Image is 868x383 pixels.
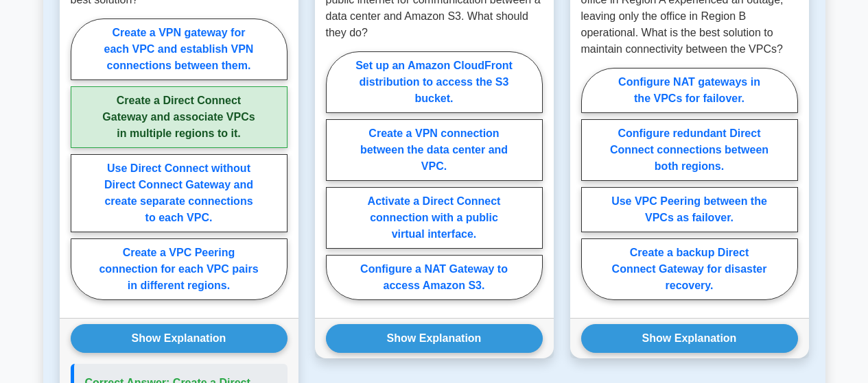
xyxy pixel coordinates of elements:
[581,187,798,232] label: Use VPC Peering between the VPCs as failover.
[326,255,543,300] label: Configure a NAT Gateway to access Amazon S3.
[71,324,288,353] button: Show Explanation
[581,68,798,113] label: Configure NAT gateways in the VPCs for failover.
[71,18,288,80] label: Create a VPN gateway for each VPC and establish VPN connections between them.
[71,154,288,232] label: Use Direct Connect without Direct Connect Gateway and create separate connections to each VPC.
[326,187,543,249] label: Activate a Direct Connect connection with a public virtual interface.
[326,51,543,113] label: Set up an Amazon CloudFront distribution to access the S3 bucket.
[326,119,543,181] label: Create a VPN connection between the data center and VPC.
[581,119,798,181] label: Configure redundant Direct Connect connections between both regions.
[71,238,288,300] label: Create a VPC Peering connection for each VPC pairs in different regions.
[326,324,543,353] button: Show Explanation
[581,238,798,300] label: Create a backup Direct Connect Gateway for disaster recovery.
[581,324,798,353] button: Show Explanation
[71,86,288,148] label: Create a Direct Connect Gateway and associate VPCs in multiple regions to it.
